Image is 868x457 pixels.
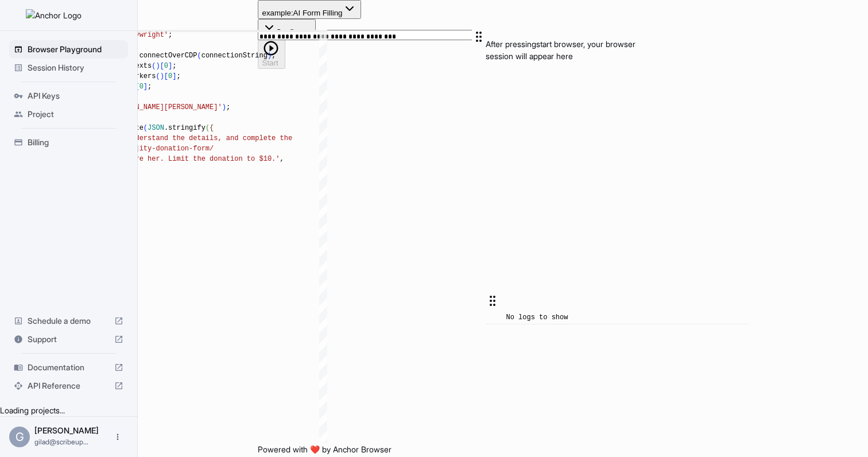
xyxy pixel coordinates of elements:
div: Support [9,330,128,348]
span: No logs to show [506,313,568,322]
span: Billing [28,137,123,148]
span: Gilad Spitzer [34,425,99,435]
button: Configure [258,19,316,38]
div: Project [9,105,128,123]
span: ​ [491,312,497,323]
span: API Reference [28,380,110,392]
span: Documentation [28,362,110,373]
span: , [280,155,284,163]
span: connectionString [201,52,268,60]
img: Anchor Logo [26,9,112,21]
span: gilad@scribeup.io [34,437,88,446]
button: Open menu [107,427,128,447]
span: ; [272,52,276,60]
div: Browser Playground [9,40,128,59]
span: n to $10.' [238,155,280,163]
span: lete the [259,134,292,142]
div: Session History [9,59,128,77]
span: ) [268,52,272,60]
div: Schedule a demo [9,312,128,330]
textarea: Editor content [258,30,548,40]
span: Schedule a demo [28,315,110,327]
span: Powered with ❤️ by Anchor Browser [258,444,392,454]
div: G [9,427,30,447]
span: start browser [536,39,583,49]
span: Session History [28,62,123,73]
span: 'Read the resume, understand the details, and comp [52,134,259,142]
span: Browser Playground [28,44,123,55]
div: API Reference [9,377,128,395]
p: After pressing , your browser session will appear here [486,38,748,62]
div: Billing [9,133,128,152]
span: Support [28,334,110,345]
span: Project [28,109,123,120]
span: example: [262,9,293,17]
span: API Keys [28,90,123,102]
div: Documentation [9,358,128,377]
div: API Keys [9,87,128,105]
